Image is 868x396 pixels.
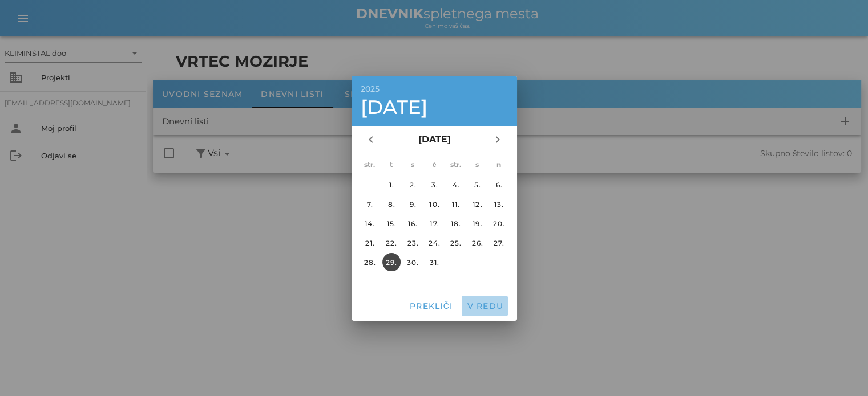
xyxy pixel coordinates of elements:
[430,219,439,227] font: 17.
[473,219,482,227] font: 19.
[364,133,378,146] i: chevron_left
[382,195,400,213] button: 8.
[425,175,443,194] button: 3.
[495,180,502,189] font: 6.
[382,234,400,252] button: 22.
[428,238,440,247] font: 24.
[490,214,508,232] button: 20.
[365,219,375,227] font: 14.
[452,180,459,189] font: 4.
[364,160,375,169] font: str.
[409,199,416,208] font: 9.
[361,129,381,150] button: Prejšnji mesec
[425,195,443,213] button: 10.
[446,195,465,213] button: 11.
[403,195,422,213] button: 9.
[432,160,436,169] font: č
[490,175,508,194] button: 6.
[408,219,418,227] font: 16.
[462,296,508,316] button: V redu
[425,253,443,271] button: 31.
[468,234,486,252] button: 26.
[404,296,457,316] button: Prekliči
[474,180,481,189] font: 5.
[418,134,450,145] font: [DATE]
[360,195,378,213] button: 7.
[431,180,438,189] font: 3.
[425,234,443,252] button: 24.
[490,234,508,252] button: 27.
[366,199,373,208] font: 7.
[403,234,422,252] button: 23.
[494,199,504,208] font: 13.
[496,160,501,169] font: n
[471,238,483,247] font: 26.
[450,160,461,169] font: str.
[360,253,378,271] button: 28.
[364,258,376,266] font: 28.
[811,341,868,396] iframe: Pripomoček za klepet
[429,258,439,266] font: 31.
[382,253,400,271] button: 29.
[467,301,503,311] font: V redu
[468,195,486,213] button: 12.
[390,160,393,169] font: t
[389,180,394,189] font: 1.
[491,133,504,146] i: chevron_right
[490,195,508,213] button: 13.
[386,219,396,227] font: 15.
[407,238,418,247] font: 23.
[446,214,465,232] button: 18.
[403,214,422,232] button: 16.
[360,234,378,252] button: 21.
[365,238,374,247] font: 21.
[407,258,419,266] font: 30.
[387,199,395,208] font: 8.
[451,219,461,227] font: 18.
[475,160,479,169] font: s
[410,301,453,311] font: Prekliči
[361,84,380,94] font: 2025
[468,175,486,194] button: 5.
[468,214,486,232] button: 19.
[403,253,422,271] button: 30.
[403,175,422,194] button: 2.
[413,128,455,151] button: [DATE]
[382,214,400,232] button: 15.
[361,97,508,117] div: [DATE]
[473,199,482,208] font: 12.
[494,238,504,247] font: 27.
[446,175,465,194] button: 4.
[452,199,460,208] font: 11.
[425,214,443,232] button: 17.
[493,219,505,227] font: 20.
[360,214,378,232] button: 14.
[409,180,416,189] font: 2.
[385,258,397,266] font: 29.
[411,160,414,169] font: s
[382,175,400,194] button: 1.
[429,199,439,208] font: 10.
[385,238,397,247] font: 22.
[446,234,465,252] button: 25.
[450,238,462,247] font: 25.
[487,129,508,150] button: Naslednji mesec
